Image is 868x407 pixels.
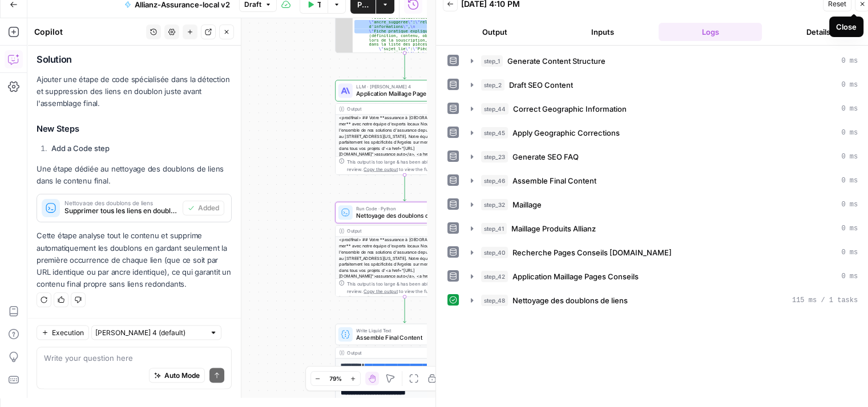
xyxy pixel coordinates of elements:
[481,175,508,186] span: step_46
[64,206,178,216] span: Supprimer tous les liens en doublon (même URL ou même ancre) en gardant seulement la première occ...
[511,223,596,234] span: Maillage Produits Allianz
[464,219,865,238] button: 0 ms
[403,296,406,323] g: Edge from step_48 to step_30
[464,196,865,214] button: 0 ms
[841,271,858,282] span: 0 ms
[347,280,470,294] div: This output is too large & has been abbreviated for review. to view the full content.
[347,158,470,173] div: This output is too large & has been abbreviated for review. to view the full content.
[507,55,605,67] span: Generate Content Structure
[841,104,858,114] span: 0 ms
[512,175,596,186] span: Assemble Final Content
[512,271,639,282] span: Application Maillage Pages Conseils
[841,56,858,66] span: 0 ms
[464,52,865,70] button: 0 ms
[481,79,504,91] span: step_2
[37,230,232,290] p: Cette étape analyse tout le contenu et supprime automatiquement les doublons en gardant seulement...
[841,80,858,90] span: 0 ms
[356,205,446,212] span: Run Code · Python
[464,124,865,142] button: 0 ms
[37,163,232,187] p: Une étape dédiée au nettoyage des doublons de liens dans le contenu final.
[841,152,858,162] span: 0 ms
[659,23,762,41] button: Logs
[464,243,865,262] button: 0 ms
[347,227,449,235] div: Output
[403,53,406,79] g: Edge from step_40 to step_42
[464,76,865,94] button: 0 ms
[34,26,143,38] div: Copilot
[356,89,446,99] span: Application Maillage Pages Conseils
[95,327,205,338] input: Claude Sonnet 4 (default)
[481,295,508,306] span: step_48
[512,295,628,306] span: Nettoyage des doublons de liens
[51,144,110,153] strong: Add a Code step
[335,80,474,175] div: LLM · [PERSON_NAME] 4Application Maillage Pages ConseilsOutput<prodfinal> ## Votre **assurance à ...
[64,200,178,206] span: Nettoyage des doublons de liens
[364,166,398,172] span: Copy the output
[464,100,865,118] button: 0 ms
[841,247,858,258] span: 0 ms
[512,151,579,162] span: Generate SEO FAQ
[464,172,865,190] button: 0 ms
[481,199,508,210] span: step_32
[464,291,865,310] button: 115 ms / 1 tasks
[37,325,89,340] button: Execution
[481,271,508,282] span: step_42
[356,327,447,334] span: Write Liquid Text
[329,374,342,383] span: 79%
[37,54,232,65] h2: Solution
[841,176,858,186] span: 0 ms
[149,368,205,382] button: Auto Mode
[841,223,858,234] span: 0 ms
[512,247,672,258] span: Recherche Pages Conseils [DOMAIN_NAME]
[481,151,508,162] span: step_23
[347,349,449,356] div: Output
[841,200,858,210] span: 0 ms
[356,211,446,220] span: Nettoyage des doublons de liens
[52,327,84,337] span: Execution
[481,103,508,115] span: step_44
[513,103,627,115] span: Correct Geographic Information
[551,23,654,41] button: Inputs
[443,23,546,41] button: Output
[347,105,449,113] div: Output
[335,202,474,297] div: Run Code · PythonNettoyage des doublons de liensOutput<prodfinal> ## Votre **assurance à [GEOGRAP...
[481,247,508,258] span: step_40
[509,79,573,91] span: Draft SEO Content
[183,201,224,215] button: Added
[481,223,507,234] span: step_41
[37,121,232,136] h3: New Steps
[841,128,858,138] span: 0 ms
[364,288,398,294] span: Copy the output
[481,55,503,67] span: step_1
[792,295,858,306] span: 115 ms / 1 tasks
[356,333,447,342] span: Assemble Final Content
[356,83,446,91] span: LLM · [PERSON_NAME] 4
[37,74,232,109] p: Ajouter une étape de code spécialisée dans la détection et suppression des liens en doublon juste...
[464,148,865,166] button: 0 ms
[481,127,508,139] span: step_45
[512,199,542,210] span: Maillage
[464,267,865,286] button: 0 ms
[403,174,406,201] g: Edge from step_42 to step_48
[198,203,219,213] span: Added
[164,370,200,380] span: Auto Mode
[512,127,620,139] span: Apply Geographic Corrections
